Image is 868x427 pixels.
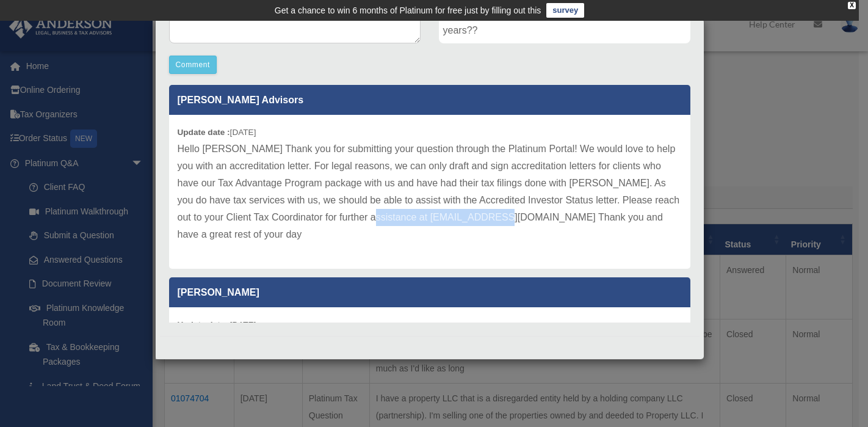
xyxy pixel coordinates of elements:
div: Get a chance to win 6 months of Platinum for free just by filling out this [275,3,541,18]
p: [PERSON_NAME] [169,277,690,307]
div: close [848,2,856,9]
b: Update date : [178,128,230,137]
p: Hello [PERSON_NAME] Thank you for submitting your question through the Platinum Portal! We would ... [178,141,682,243]
button: Comment [169,56,217,74]
small: [DATE] [178,320,256,329]
p: [PERSON_NAME] Advisors [169,85,690,115]
a: survey [546,3,584,18]
b: Update date : [178,320,230,329]
small: [DATE] [178,128,256,137]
